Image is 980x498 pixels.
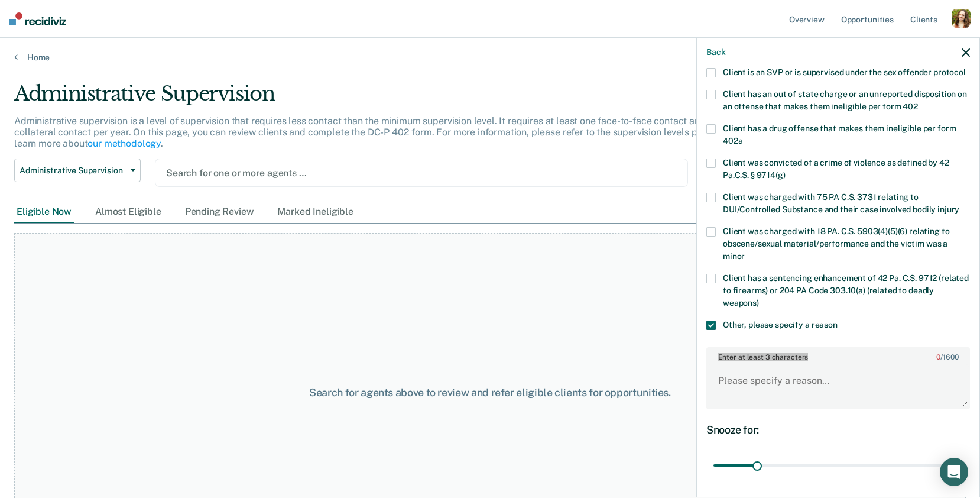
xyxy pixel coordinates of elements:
span: Client has a drug offense that makes them ineligible per form 402a [723,124,956,145]
span: Client is an SVP or is supervised under the sex offender protocol [723,67,966,77]
span: Client was charged with 18 PA. C.S. 5903(4)(5)(6) relating to obscene/sexual material/performance... [723,227,949,261]
a: our methodology [87,138,161,149]
p: Administrative supervision is a level of supervision that requires less contact than the minimum ... [14,115,746,149]
span: Client has an out of state charge or an unreported disposition on an offense that makes them inel... [723,89,967,111]
img: Recidiviz [9,12,66,25]
span: Client was convicted of a crime of violence as defined by 42 Pa.C.S. § 9714(g) [723,158,949,180]
label: Enter at least 3 characters [708,348,969,361]
button: Back [706,47,725,57]
div: Snooze for: [706,423,970,436]
a: Home [14,52,966,63]
div: Pending Review [183,201,257,223]
div: Almost Eligible [93,201,164,223]
div: Eligible Now [14,201,74,223]
span: Other, please specify a reason [723,320,838,329]
div: Search for agents above to review and refer eligible clients for opportunities. [252,386,728,399]
span: Client has a sentencing enhancement of 42 Pa. C.S. 9712 (related to firearms) or 204 PA Code 303.... [723,273,969,308]
span: Administrative Supervision [20,166,126,176]
div: Marked Ineligible [275,201,355,223]
div: Administrative Supervision [14,82,749,115]
span: Client was charged with 75 PA C.S. 3731 relating to DUI/Controlled Substance and their case invol... [723,192,959,214]
span: 0 [936,353,940,361]
span: / 1600 [936,353,958,361]
div: Open Intercom Messenger [940,458,968,486]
